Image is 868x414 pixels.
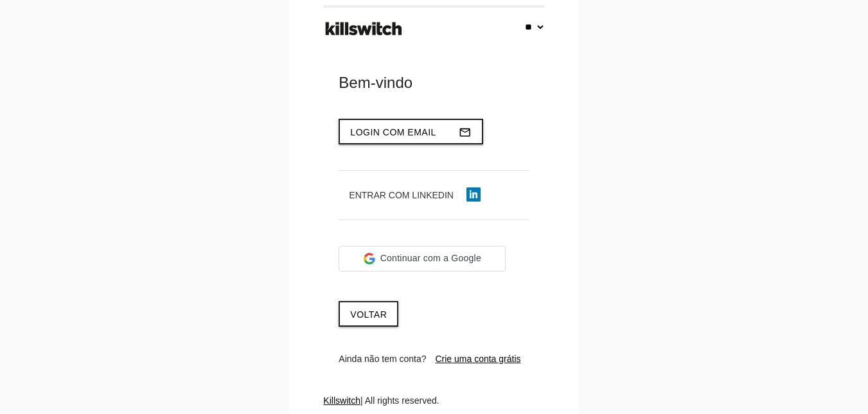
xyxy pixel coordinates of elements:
[339,301,398,327] a: Voltar
[339,119,483,144] button: Login com emailmail_outline
[339,73,529,93] div: Bem-vindo
[459,120,472,144] i: mail_outline
[380,252,481,265] span: Continuar com a Google
[349,190,454,200] span: Entrar com LinkedIn
[350,127,436,137] span: Login com email
[323,17,405,40] img: ks-logo-black-footer.png
[339,246,506,272] div: Continuar com a Google
[466,187,481,202] img: linkedin-icon.png
[339,184,491,207] button: Entrar com LinkedIn
[323,395,360,406] a: Killswitch
[435,354,520,364] a: Crie uma conta grátis
[339,354,426,364] span: Ainda não tem conta?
